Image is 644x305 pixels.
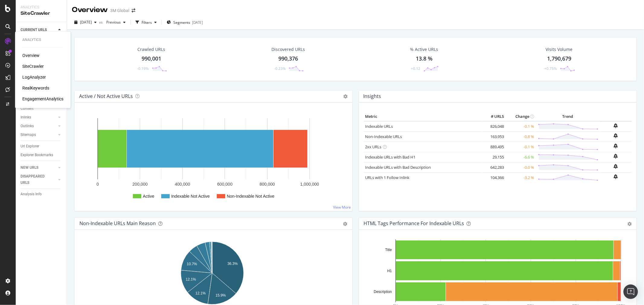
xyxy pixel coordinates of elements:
div: SiteCrawler [21,10,62,17]
div: +0.75% [545,66,557,71]
div: bell-plus [614,143,618,148]
a: Sitemaps [21,132,56,138]
h4: Active / Not Active URLs [79,92,133,100]
h4: Insights [364,92,381,100]
div: Url Explorer [21,143,39,149]
div: DISAPPEARED URLS [21,173,51,186]
div: bell-plus [614,133,618,138]
div: 3M Global [110,8,129,14]
div: gear [343,222,348,226]
div: +0.12 [411,66,421,71]
td: -0.8 % [505,131,536,142]
div: Analytics [21,5,62,10]
div: NEW URLS [21,165,38,171]
th: Trend [536,112,600,121]
div: Overview [72,5,108,15]
text: Description [373,290,392,294]
a: Indexable URLs with Bad H1 [365,154,416,160]
div: Explorer Bookmarks [21,152,53,158]
a: Outlinks [21,123,56,129]
a: Non-Indexable URLs [365,134,402,139]
a: LogAnalyzer [22,74,46,80]
a: Inlinks [21,114,56,121]
span: Segments [173,20,190,25]
a: Indexable URLs with Bad Description [365,165,431,170]
a: View More [333,205,351,210]
a: 2xx URLs [365,144,382,149]
div: Open Intercom Messenger [623,285,638,299]
button: Previous [104,17,128,27]
div: CURRENT URLS [21,27,47,33]
div: 990,376 [279,55,298,63]
div: -0.23% [274,66,286,71]
div: Visits Volume [546,46,573,52]
text: H1 [387,269,392,273]
a: CURRENT URLS [21,27,56,33]
text: Non-Indexable Not Active [227,194,274,199]
td: 163,953 [481,131,505,142]
div: Content [21,105,34,112]
td: 826,048 [481,121,505,132]
text: Indexable Not Active [171,194,210,199]
text: 12.1% [195,291,206,295]
th: # URLS [481,112,505,121]
text: 10.7% [187,262,197,266]
a: SiteCrawler [22,64,44,70]
a: Explorer Bookmarks [21,152,62,158]
a: Overview [22,53,40,59]
div: Sitemaps [21,132,36,138]
div: -0.19% [137,66,149,71]
div: Analytics [22,37,63,42]
text: 400,000 [175,182,190,187]
div: gear [627,222,632,226]
a: DISAPPEARED URLS [21,173,56,186]
i: Options [344,94,348,99]
text: 0 [97,182,99,187]
td: 104,366 [481,172,505,183]
a: NEW URLS [21,165,56,171]
text: 200,000 [133,182,148,187]
div: Outlinks [21,123,34,129]
th: Metric [364,112,482,121]
div: Analysis Info [21,191,42,197]
td: -0.1 % [505,142,536,152]
div: Filters [142,20,152,25]
text: 600,000 [217,182,232,187]
th: Change [505,112,536,121]
div: [DATE] [192,20,203,25]
div: % Active URLs [410,46,438,52]
a: Analysis Info [21,191,62,197]
div: Discovered URLs [272,46,305,52]
text: 12.1% [186,277,196,281]
span: Previous [104,20,121,25]
div: Non-Indexable URLs Main Reason [79,220,156,226]
a: RealKeywords [22,85,49,91]
div: Crawled URLs [138,46,165,52]
a: EngagementAnalytics [22,96,63,102]
text: Active [143,194,154,199]
td: 889,495 [481,142,505,152]
div: 990,001 [142,55,161,63]
svg: A chart. [79,112,345,206]
td: -0.0 % [505,162,536,172]
a: Content [21,105,62,112]
div: bell-plus [614,123,618,128]
button: Filters [133,17,159,27]
text: 1,000,000 [300,182,319,187]
div: 13.8 % [416,55,433,63]
div: HTML Tags Performance for Indexable URLs [364,220,464,226]
div: arrow-right-arrow-left [132,8,135,13]
text: 36.3% [227,262,238,266]
div: bell-plus [614,164,618,169]
button: Segments[DATE] [164,17,205,27]
td: 642,283 [481,162,505,172]
span: 2025 Sep. 14th [80,20,92,25]
td: -3.2 % [505,172,536,183]
a: URLs with 1 Follow Inlink [365,175,410,180]
td: -6.6 % [505,152,536,162]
